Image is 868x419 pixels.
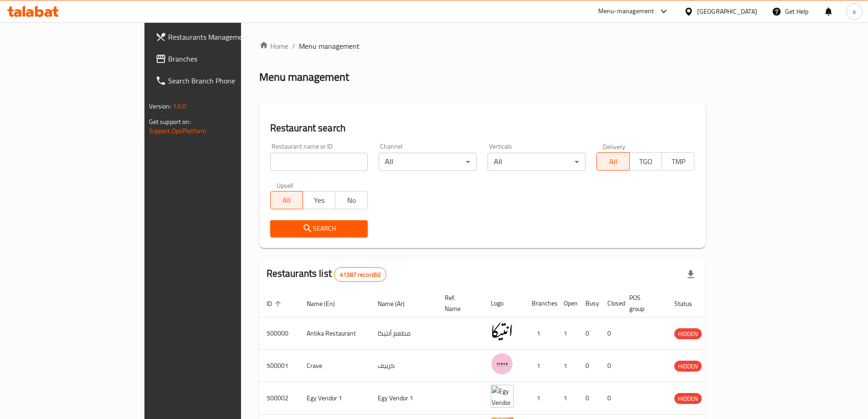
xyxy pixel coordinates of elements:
td: Antika Restaurant [299,317,370,350]
span: Version: [149,100,171,112]
span: HIDDEN [674,393,702,404]
td: Crave [299,350,370,382]
a: Support.OpsPlatform [149,125,207,137]
td: 0 [578,382,600,414]
div: Total records count [334,267,386,282]
nav: breadcrumb [259,41,706,52]
td: 1 [524,317,556,350]
span: TGO [633,155,658,168]
span: Search [277,223,361,234]
h2: Menu management [259,70,349,84]
a: Branches [148,48,289,70]
span: Name (En) [307,298,347,309]
div: Export file [680,264,702,285]
button: Search [270,220,368,237]
button: All [596,152,629,171]
div: HIDDEN [674,328,702,339]
td: 0 [600,317,622,350]
span: 1.0.0 [173,100,187,112]
span: Branches [168,53,282,64]
td: 1 [556,350,578,382]
td: مطعم أنتيكا [370,317,437,350]
span: TMP [666,155,691,168]
h2: Restaurants list [267,267,387,282]
a: Search Branch Phone [148,70,289,92]
td: كرييف [370,350,437,382]
span: All [601,155,626,168]
div: [GEOGRAPHIC_DATA] [697,6,757,16]
span: Status [674,298,704,309]
td: 1 [556,382,578,414]
span: Get support on: [149,116,191,128]
td: Egy Vendor 1 [370,382,437,414]
th: Closed [600,290,622,317]
label: Delivery [603,143,626,150]
span: HIDDEN [674,361,702,372]
input: Search for restaurant name or ID.. [270,153,368,171]
div: All [488,153,586,171]
button: Yes [303,191,335,209]
span: Name (Ar) [378,298,416,309]
td: 1 [524,350,556,382]
h2: Restaurant search [270,121,695,135]
span: Ref. Name [445,292,473,314]
th: Logo [483,290,524,317]
li: / [292,41,295,52]
label: Upsell [277,182,293,188]
span: 41387 record(s) [334,270,386,279]
button: TMP [662,152,694,171]
span: Restaurants Management [168,31,282,42]
th: Branches [524,290,556,317]
td: 0 [600,382,622,414]
button: TGO [629,152,662,171]
span: HIDDEN [674,329,702,339]
td: 1 [556,317,578,350]
td: 0 [578,350,600,382]
button: All [270,191,303,209]
img: Crave [491,352,514,375]
span: Yes [307,194,332,207]
button: No [335,191,368,209]
span: POS group [629,292,656,314]
span: a [853,6,856,16]
div: Menu-management [598,6,654,17]
a: Restaurants Management [148,26,289,48]
div: All [379,153,477,171]
span: Menu management [299,41,360,52]
th: Busy [578,290,600,317]
th: Open [556,290,578,317]
td: Egy Vendor 1 [299,382,370,414]
img: Egy Vendor 1 [491,385,514,408]
td: 0 [600,350,622,382]
td: 1 [524,382,556,414]
span: Search Branch Phone [168,75,282,86]
span: All [274,194,299,207]
img: Antika Restaurant [491,320,514,343]
div: HIDDEN [674,361,702,372]
span: No [339,194,364,207]
td: 0 [578,317,600,350]
span: ID [267,298,284,309]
